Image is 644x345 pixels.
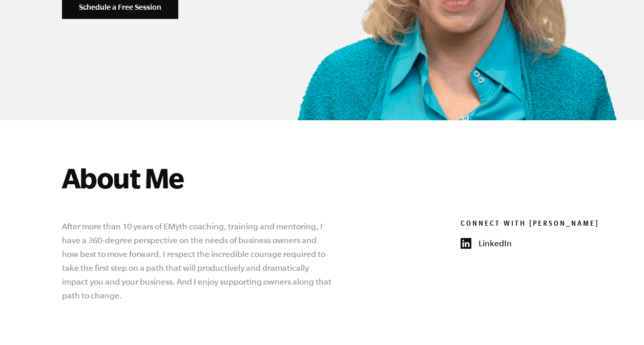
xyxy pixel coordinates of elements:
[461,238,471,249] img: LinkedIn
[62,161,632,194] h2: About Me
[461,220,632,230] h6: Connect with [PERSON_NAME]
[593,296,644,345] iframe: Chat Widget
[461,238,632,249] a: LinkedInLinkedIn
[62,220,333,303] p: After more than 10 years of EMyth coaching, training and mentoring, I have a 360-degree perspecti...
